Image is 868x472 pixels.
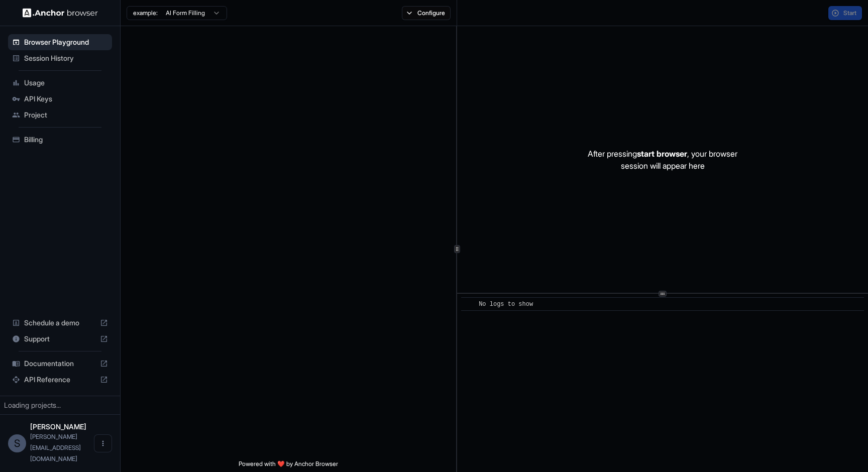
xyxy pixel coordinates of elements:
[30,433,81,462] span: sophia@rye.com
[8,34,112,50] div: Browser Playground
[479,301,533,308] span: No logs to show
[8,107,112,123] div: Project
[8,75,112,91] div: Usage
[8,91,112,107] div: API Keys
[133,9,158,17] span: example:
[8,132,112,148] div: Billing
[24,53,108,63] span: Session History
[8,50,112,66] div: Session History
[24,334,96,344] span: Support
[24,375,96,385] span: API Reference
[239,460,338,472] span: Powered with ❤️ by Anchor Browser
[8,315,112,331] div: Schedule a demo
[8,372,112,388] div: API Reference
[30,422,86,431] span: Sophia Willows
[24,37,108,47] span: Browser Playground
[24,359,96,369] span: Documentation
[588,148,737,172] p: After pressing , your browser session will appear here
[4,400,116,410] div: Loading projects...
[8,356,112,372] div: Documentation
[24,94,108,104] span: API Keys
[8,331,112,347] div: Support
[8,434,26,452] div: S
[24,318,96,328] span: Schedule a demo
[466,299,471,309] span: ​
[24,78,108,88] span: Usage
[637,149,687,159] span: start browser
[94,434,112,452] button: Open menu
[24,135,108,145] span: Billing
[402,6,451,20] button: Configure
[23,8,98,18] img: Anchor Logo
[24,110,108,120] span: Project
